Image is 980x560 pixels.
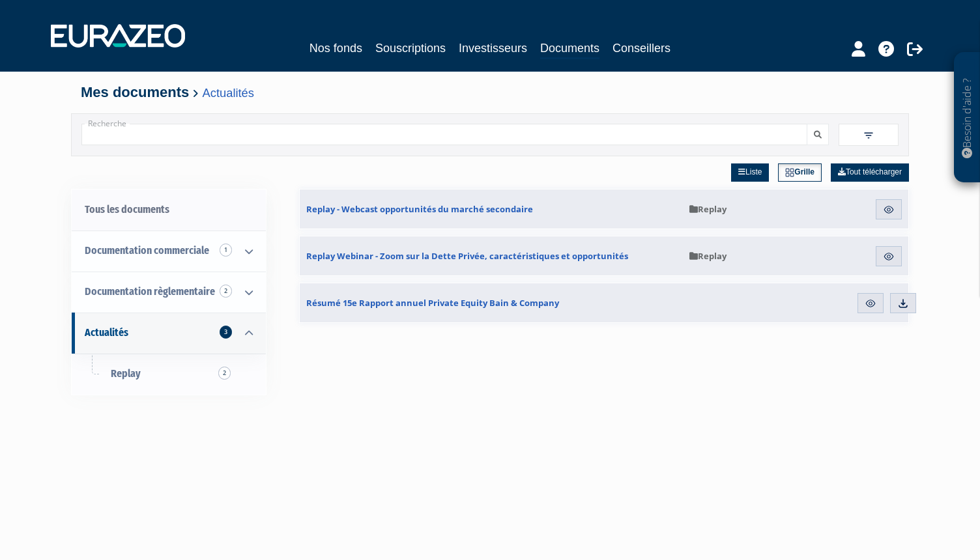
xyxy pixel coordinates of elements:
[883,204,895,216] img: eye.svg
[85,285,215,298] span: Documentation règlementaire
[689,250,727,262] span: Replay
[831,163,909,182] a: Tout télécharger
[306,250,628,262] span: Replay Webinar - Zoom sur la Dette Privée, caractéristiques et opportunités
[300,283,683,322] a: Résumé 15e Rapport annuel Private Equity Bain & Company
[883,251,895,262] img: eye.svg
[85,326,128,339] span: Actualités
[960,59,975,176] p: Besoin d'aide ?
[300,189,683,229] a: Replay - Webcast opportunités du marché secondaire
[72,354,266,395] a: Replay2
[81,124,807,145] input: Recherche
[111,367,141,380] span: Replay
[612,39,670,57] a: Conseillers
[72,313,266,354] a: Actualités 3
[81,85,899,100] h4: Mes documents
[85,244,209,257] span: Documentation commerciale
[220,244,232,257] span: 1
[540,39,599,59] a: Documents
[778,163,822,182] a: Grille
[375,39,446,57] a: Souscriptions
[459,39,527,57] a: Investisseurs
[218,367,231,380] span: 2
[300,236,683,275] a: Replay Webinar - Zoom sur la Dette Privée, caractéristiques et opportunités
[220,326,232,339] span: 3
[51,24,185,48] img: 1732889491-logotype_eurazeo_blanc_rvb.png
[785,168,794,177] img: grid.svg
[865,298,876,309] img: eye.svg
[220,285,232,298] span: 2
[897,298,909,309] img: download.svg
[203,86,254,100] a: Actualités
[306,297,559,309] span: Résumé 15e Rapport annuel Private Equity Bain & Company
[863,130,874,141] img: filter.svg
[72,189,266,231] a: Tous les documents
[72,231,266,272] a: Documentation commerciale 1
[72,272,266,313] a: Documentation règlementaire 2
[731,163,769,182] a: Liste
[310,39,362,57] a: Nos fonds
[689,203,727,215] span: Replay
[306,203,533,215] span: Replay - Webcast opportunités du marché secondaire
